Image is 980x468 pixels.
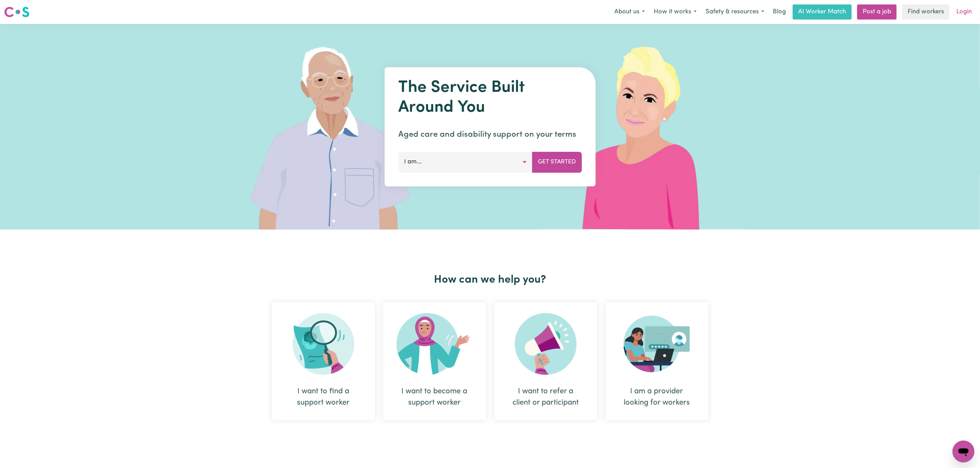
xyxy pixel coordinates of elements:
[605,302,708,420] div: I am a provider looking for workers
[4,6,29,18] img: Careseekers logo
[793,4,852,20] a: AI Worker Match
[383,302,486,420] div: I want to become a support worker
[649,5,701,19] button: How it works
[857,4,897,20] a: Post a job
[532,152,582,172] button: Get Started
[494,302,597,420] div: I want to refer a client or participant
[511,386,581,408] div: I want to refer a client or participant
[953,441,975,463] iframe: Button to launch messaging window, conversation in progress
[268,273,712,286] h2: How can we help you?
[272,302,375,420] div: I want to find a support worker
[398,78,582,118] h1: The Service Built Around You
[624,313,690,375] img: Provider
[610,5,649,19] button: About us
[288,386,358,408] div: I want to find a support worker
[701,5,769,19] button: Safety & resources
[515,313,577,375] img: Refer
[622,386,692,408] div: I am a provider looking for workers
[4,4,29,20] a: Careseekers logo
[398,128,582,141] p: Aged care and disability support on your terms
[397,313,473,375] img: Become Worker
[769,4,790,20] a: Blog
[952,4,976,20] a: Login
[400,386,470,408] div: I want to become a support worker
[398,152,532,172] button: I am...
[293,313,354,375] img: Search
[902,4,949,20] a: Find workers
